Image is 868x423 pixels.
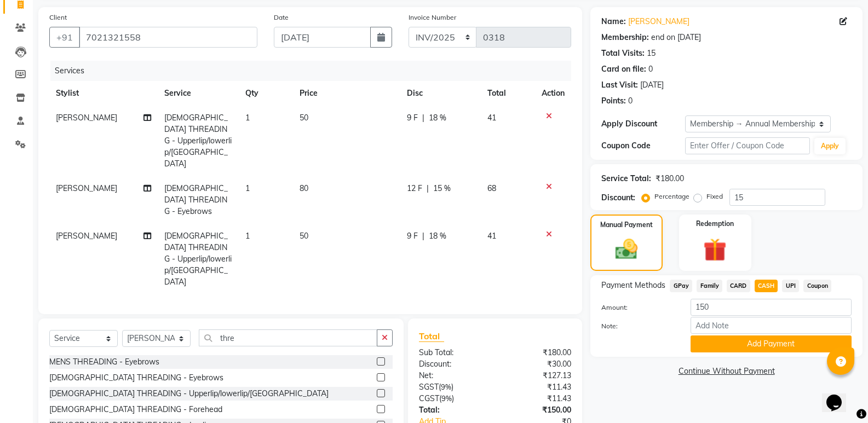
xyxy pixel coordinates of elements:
div: 15 [647,48,656,59]
label: Percentage [654,192,689,201]
span: 9 F [407,230,418,242]
span: 12 F [407,183,422,194]
img: _gift.svg [696,235,734,264]
div: ( ) [411,381,495,393]
span: 50 [300,113,308,123]
div: ₹11.43 [495,381,579,393]
div: 0 [648,63,653,75]
span: 18 % [429,230,446,242]
div: Name: [601,16,626,27]
div: ₹180.00 [656,173,684,184]
div: ₹11.43 [495,393,579,404]
span: 80 [300,183,308,193]
span: 1 [245,183,250,193]
div: [DATE] [640,79,664,91]
div: ₹127.13 [495,370,579,381]
th: Price [293,81,400,106]
span: Coupon [803,280,831,292]
div: Total: [411,404,495,416]
span: 1 [245,231,250,241]
th: Disc [400,81,481,106]
span: [PERSON_NAME] [56,183,117,193]
span: 15 % [433,183,451,194]
div: MENS THREADING - Eyebrows [49,356,159,368]
span: Family [697,280,722,292]
img: _cash.svg [608,236,645,262]
span: [DEMOGRAPHIC_DATA] THREADING - Upperlip/lowerlip/[GEOGRAPHIC_DATA] [164,231,232,287]
input: Search or Scan [199,329,377,346]
button: +91 [49,27,80,48]
div: Apply Discount [601,118,685,130]
span: Total [419,331,444,342]
div: Coupon Code [601,140,685,152]
span: SGST [419,382,439,392]
div: 0 [628,95,633,107]
label: Redemption [696,219,734,229]
th: Service [158,81,239,106]
div: Services [50,61,579,81]
div: [DEMOGRAPHIC_DATA] THREADING - Eyebrows [49,372,223,384]
div: ₹180.00 [495,347,579,358]
div: end on [DATE] [651,32,701,43]
button: Add Payment [691,335,852,352]
th: Qty [239,81,293,106]
span: | [427,183,429,194]
span: 1 [245,113,250,123]
span: 50 [300,231,308,241]
th: Action [535,81,571,106]
button: Apply [814,138,846,154]
label: Note: [593,321,682,331]
span: 9 F [407,112,418,124]
a: [PERSON_NAME] [628,16,689,27]
input: Enter Offer / Coupon Code [685,137,810,154]
div: Discount: [411,358,495,370]
span: | [422,112,424,124]
span: 18 % [429,112,446,124]
div: Points: [601,95,626,107]
div: Membership: [601,32,649,43]
span: [PERSON_NAME] [56,231,117,241]
div: Last Visit: [601,79,638,91]
span: GPay [670,280,692,292]
div: [DEMOGRAPHIC_DATA] THREADING - Upperlip/lowerlip/[GEOGRAPHIC_DATA] [49,388,329,399]
div: Service Total: [601,173,651,184]
span: CARD [727,280,750,292]
div: ₹150.00 [495,404,579,416]
div: Sub Total: [411,347,495,358]
label: Invoice Number [409,13,456,22]
label: Manual Payment [600,220,653,230]
span: UPI [782,280,799,292]
div: Net: [411,370,495,381]
div: ₹30.00 [495,358,579,370]
label: Fixed [706,192,723,201]
th: Total [481,81,535,106]
label: Date [274,13,289,22]
iframe: chat widget [822,379,857,412]
span: 41 [487,113,496,123]
label: Amount: [593,303,682,312]
span: 9% [441,383,451,391]
span: Payment Methods [601,280,665,291]
div: Total Visits: [601,48,645,59]
div: Discount: [601,192,635,204]
input: Add Note [691,317,852,334]
span: 68 [487,183,496,193]
span: 41 [487,231,496,241]
th: Stylist [49,81,158,106]
span: 9% [441,394,452,403]
label: Client [49,13,67,22]
span: CGST [419,393,439,403]
span: [PERSON_NAME] [56,113,117,123]
a: Continue Without Payment [593,366,860,377]
span: [DEMOGRAPHIC_DATA] THREADING - Upperlip/lowerlip/[GEOGRAPHIC_DATA] [164,113,232,169]
span: | [422,230,424,242]
input: Amount [691,299,852,316]
div: [DEMOGRAPHIC_DATA] THREADING - Forehead [49,404,222,415]
span: [DEMOGRAPHIC_DATA] THREADING - Eyebrows [164,183,228,216]
div: Card on file: [601,63,646,75]
input: Search by Name/Mobile/Email/Code [79,27,257,48]
span: CASH [755,280,778,292]
div: ( ) [411,393,495,404]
